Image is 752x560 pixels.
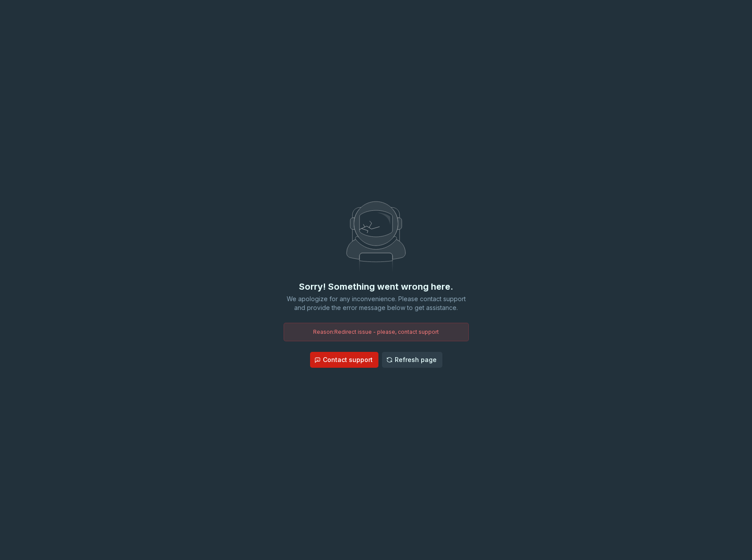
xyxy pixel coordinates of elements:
[323,355,373,364] span: Contact support
[313,329,439,335] span: Reason: Redirect issue - please, contact support
[299,280,453,293] div: Sorry! Something went wrong here.
[284,295,469,312] div: We apologize for any inconvenience. Please contact support and provide the error message below to...
[382,352,442,368] button: Refresh page
[310,352,378,368] button: Contact support
[395,355,437,364] span: Refresh page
